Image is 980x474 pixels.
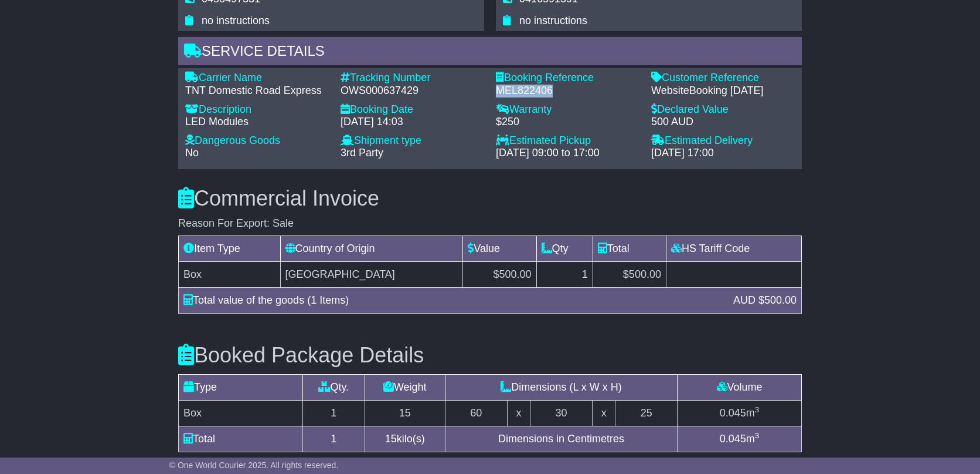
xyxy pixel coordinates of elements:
[496,72,639,85] div: Booking Reference
[185,147,199,159] span: No
[651,147,795,160] div: [DATE] 17:00
[169,460,339,470] span: © One World Courier 2025. All rights reserved.
[496,103,639,116] div: Warranty
[593,236,666,262] td: Total
[463,236,536,262] td: Value
[341,85,484,98] div: OWS000637429
[530,400,593,426] td: 30
[536,262,593,288] td: 1
[755,405,760,414] sup: 3
[185,116,329,129] div: LED Modules
[178,187,802,210] h3: Commercial Invoice
[178,37,802,69] div: Service Details
[178,217,802,230] div: Reason For Export: Sale
[280,262,463,288] td: [GEOGRAPHIC_DATA]
[593,262,666,288] td: $500.00
[365,426,445,452] td: kilo(s)
[592,400,615,426] td: x
[445,426,677,452] td: Dimensions in Centimetres
[365,400,445,426] td: 15
[720,433,746,445] span: 0.045
[678,426,802,452] td: m
[341,147,383,159] span: 3rd Party
[341,72,484,85] div: Tracking Number
[496,116,639,129] div: $250
[463,262,536,288] td: $500.00
[727,293,802,308] div: AUD $500.00
[365,374,445,400] td: Weight
[666,236,801,262] td: HS Tariff Code
[179,400,303,426] td: Box
[302,400,365,426] td: 1
[507,400,530,426] td: x
[185,85,329,98] div: TNT Domestic Road Express
[678,400,802,426] td: m
[519,15,587,26] span: no instructions
[651,103,795,116] div: Declared Value
[341,103,484,116] div: Booking Date
[651,116,795,129] div: 500 AUD
[179,374,303,400] td: Type
[185,103,329,116] div: Description
[496,147,639,160] div: [DATE] 09:00 to 17:00
[179,236,281,262] td: Item Type
[202,15,270,26] span: no instructions
[615,400,678,426] td: 25
[385,433,397,445] span: 15
[445,374,677,400] td: Dimensions (L x W x H)
[496,85,639,98] div: MEL822406
[341,135,484,147] div: Shipment type
[720,407,746,419] span: 0.045
[496,135,639,147] div: Estimated Pickup
[179,426,303,452] td: Total
[302,426,365,452] td: 1
[651,72,795,85] div: Customer Reference
[755,431,760,440] sup: 3
[280,236,463,262] td: Country of Origin
[651,135,795,147] div: Estimated Delivery
[185,72,329,85] div: Carrier Name
[678,374,802,400] td: Volume
[341,116,484,129] div: [DATE] 14:03
[179,262,281,288] td: Box
[445,400,507,426] td: 60
[185,135,329,147] div: Dangerous Goods
[302,374,365,400] td: Qty.
[651,85,795,98] div: WebsiteBooking [DATE]
[178,293,727,308] div: Total value of the goods (1 Items)
[536,236,593,262] td: Qty
[178,344,802,367] h3: Booked Package Details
